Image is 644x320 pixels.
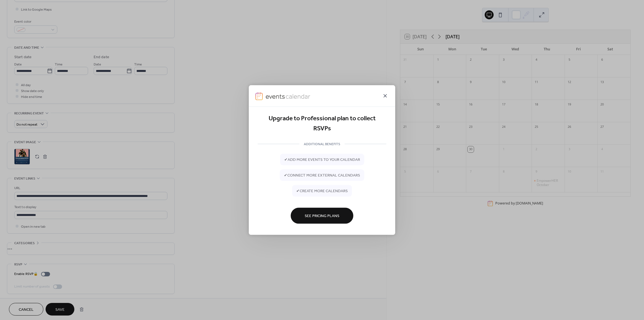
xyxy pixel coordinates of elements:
span: ✔ add more events to your calendar [284,157,360,163]
span: See Pricing Plans [305,213,339,219]
img: logo-icon [255,92,263,100]
div: Upgrade to Professional plan to collect RSVPs [258,114,386,134]
span: ✔ create more calendars [296,188,348,194]
span: ✔ connect more external calendars [284,173,360,178]
span: ADDITIONAL BENEFITS [299,141,345,147]
button: See Pricing Plans [291,208,353,223]
img: logo-type [266,92,311,100]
